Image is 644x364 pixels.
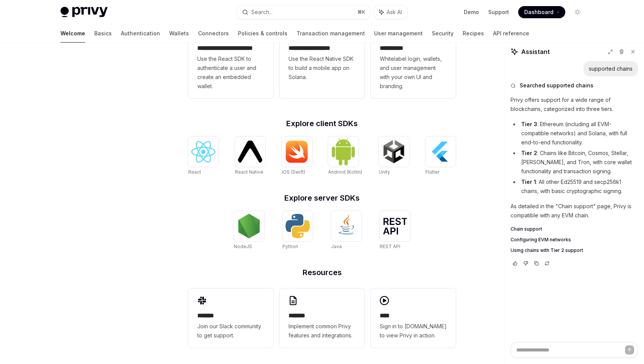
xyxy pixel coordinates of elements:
[521,47,550,56] span: Assistant
[94,24,112,43] a: Basics
[60,7,108,17] img: light logo
[518,6,565,18] a: Dashboard
[520,82,593,89] span: Searched supported chains
[197,54,264,91] span: Use the React SDK to authenticate a user and create an embedded wallet.
[493,24,529,43] a: API reference
[331,244,342,249] span: Java
[331,211,362,250] a: JavaJava
[328,136,362,176] a: Android (Kotlin)Android (Kotlin)
[237,214,261,238] img: NodeJS
[380,322,447,340] span: Sign in to [DOMAIN_NAME] to view Privy in action.
[188,120,456,127] h2: Explore client SDKs
[511,237,571,243] span: Configuring EVM networks
[511,247,583,253] span: Using chains with Tier 2 support
[357,9,365,15] span: ⌘ K
[625,345,634,355] button: Send message
[235,169,263,175] span: React Native
[188,269,456,276] h2: Resources
[282,136,312,176] a: iOS (Swift)iOS (Swift)
[511,226,638,232] a: Chain support
[188,288,273,348] a: **** **Join our Slack community to get support.
[121,24,160,43] a: Authentication
[521,121,537,127] strong: Tier 3
[511,82,638,89] button: Searched supported chains
[511,177,638,196] li: : All other Ed25519 and secp256k1 chains, with basic cryptographic signing.
[521,150,537,156] strong: Tier 2
[285,140,309,163] img: iOS (Swift)
[511,95,638,114] p: Privy offers support for a wide range of blockchains, categorized into three tiers.
[198,24,229,43] a: Connectors
[197,322,264,340] span: Join our Slack community to get support.
[235,136,265,176] a: React NativeReact Native
[374,5,407,19] button: Ask AI
[282,211,313,250] a: PythonPython
[282,244,298,249] span: Python
[571,6,584,18] button: Toggle dark mode
[432,24,454,43] a: Security
[383,218,407,234] img: REST API
[380,54,447,91] span: Whitelabel login, wallets, and user management with your own UI and branding.
[188,136,219,176] a: ReactReact
[234,244,252,249] span: NodeJS
[169,24,189,43] a: Wallets
[425,136,456,176] a: FlutterFlutter
[289,54,355,82] span: Use the React Native SDK to build a mobile app on Solana.
[380,211,410,250] a: REST APIREST API
[60,24,85,43] a: Welcome
[524,8,554,16] span: Dashboard
[297,24,365,43] a: Transaction management
[511,202,638,220] p: As detailed in the "Chain support" page, Privy is compatible with any EVM chain.
[279,288,365,348] a: **** **Implement common Privy features and integrations.
[463,24,484,43] a: Recipes
[191,141,216,163] img: React
[425,169,439,175] span: Flutter
[380,244,400,249] span: REST API
[237,5,370,19] button: Search...⌘K
[331,137,355,166] img: Android (Kotlin)
[387,8,402,16] span: Ask AI
[188,194,456,202] h2: Explore server SDKs
[282,169,305,175] span: iOS (Swift)
[382,139,406,164] img: Unity
[511,120,638,147] li: : Ethereum (including all EVM-compatible networks) and Solana, with full end-to-end functionality.
[188,169,201,175] span: React
[289,322,355,340] span: Implement common Privy features and integrations.
[371,21,456,98] a: **** *****Whitelabel login, wallets, and user management with your own UI and branding.
[511,247,638,253] a: Using chains with Tier 2 support
[328,169,362,175] span: Android (Kotlin)
[428,139,453,164] img: Flutter
[238,24,287,43] a: Policies & controls
[286,214,310,238] img: Python
[589,65,633,73] div: supported chains
[379,169,390,175] span: Unity
[251,8,273,17] div: Search...
[511,226,542,232] span: Chain support
[374,24,423,43] a: User management
[511,237,638,243] a: Configuring EVM networks
[521,179,536,185] strong: Tier 1
[371,288,456,348] a: ****Sign in to [DOMAIN_NAME] to view Privy in action.
[511,149,638,176] li: : Chains like Bitcoin, Cosmos, Stellar, [PERSON_NAME], and Tron, with core wallet functionality a...
[234,211,264,250] a: NodeJSNodeJS
[464,8,479,16] a: Demo
[279,21,365,98] a: **** **** **** ***Use the React Native SDK to build a mobile app on Solana.
[379,136,409,176] a: UnityUnity
[334,214,358,238] img: Java
[238,141,262,162] img: React Native
[488,8,509,16] a: Support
